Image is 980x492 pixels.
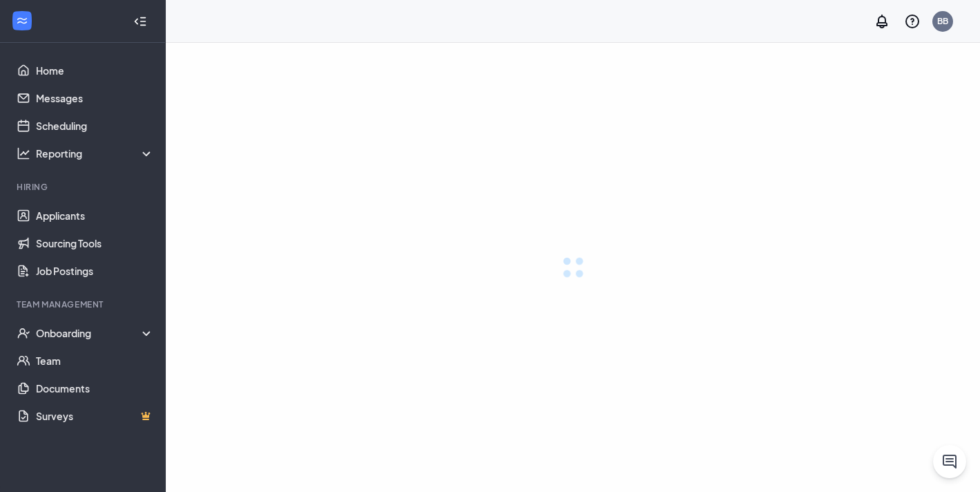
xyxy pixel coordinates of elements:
[133,15,147,28] svg: Collapse
[36,202,154,229] a: Applicants
[36,146,155,160] div: Reporting
[933,445,966,478] button: ChatActive
[904,13,921,30] svg: QuestionInfo
[36,57,154,84] a: Home
[36,257,154,285] a: Job Postings
[941,453,958,470] svg: ChatActive
[17,181,151,193] div: Hiring
[937,15,948,27] div: BB
[36,402,154,430] a: SurveysCrown
[36,375,154,402] a: Documents
[15,14,29,28] svg: WorkstreamLogo
[17,326,30,340] svg: UserCheck
[17,299,151,310] div: Team Management
[36,229,154,257] a: Sourcing Tools
[874,13,890,30] svg: Notifications
[36,347,154,375] a: Team
[36,112,154,140] a: Scheduling
[36,326,155,340] div: Onboarding
[17,146,30,160] svg: Analysis
[36,84,154,112] a: Messages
